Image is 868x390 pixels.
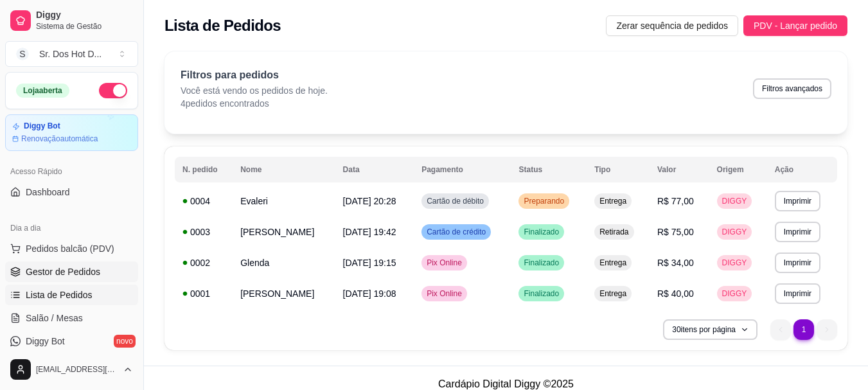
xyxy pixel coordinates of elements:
[597,227,631,237] span: Retirada
[743,15,847,36] button: PDV - Lançar pedido
[720,258,750,268] span: DIGGY
[597,196,629,206] span: Entrega
[521,258,562,268] span: Finalizado
[233,186,335,217] td: Evaleri
[16,84,69,98] div: Loja aberta
[657,258,694,268] span: R$ 34,00
[753,78,831,99] button: Filtros avançados
[709,157,767,182] th: Origem
[26,242,114,255] span: Pedidos balcão (PDV)
[424,196,486,206] span: Cartão de débito
[24,121,60,131] article: Diggy Bot
[233,217,335,247] td: [PERSON_NAME]
[181,84,328,97] p: Você está vendo os pedidos de hoje.
[657,288,694,299] span: R$ 40,00
[343,227,396,237] span: [DATE] 19:42
[233,247,335,278] td: Glenda
[36,10,133,21] span: Diggy
[182,287,225,300] div: 0001
[182,195,225,208] div: 0004
[26,312,83,324] span: Salão / Mesas
[181,67,328,83] p: Filtros para pedidos
[182,256,225,269] div: 0002
[597,288,629,299] span: Entrega
[754,19,837,33] span: PDV - Lançar pedido
[424,227,488,237] span: Cartão de crédito
[343,258,396,268] span: [DATE] 19:15
[775,283,820,304] button: Imprimir
[5,182,138,202] a: Dashboard
[720,196,750,206] span: DIGGY
[99,83,127,98] button: Alterar Status
[21,134,98,144] article: Renovação automática
[5,114,138,151] a: Diggy BotRenovaçãoautomática
[335,157,414,182] th: Data
[521,196,567,206] span: Preparando
[606,15,738,36] button: Zerar sequência de pedidos
[343,196,396,206] span: [DATE] 20:28
[720,288,750,299] span: DIGGY
[5,354,138,385] button: [EMAIL_ADDRESS][DOMAIN_NAME]
[767,157,837,182] th: Ação
[663,319,757,340] button: 30itens por página
[5,261,138,282] a: Gestor de Pedidos
[39,48,102,60] div: Sr. Dos Hot D ...
[5,331,138,351] a: Diggy Botnovo
[597,258,629,268] span: Entrega
[587,157,650,182] th: Tipo
[657,196,694,206] span: R$ 77,00
[5,5,138,36] a: DiggySistema de Gestão
[5,218,138,238] div: Dia a dia
[5,161,138,182] div: Acesso Rápido
[657,227,694,237] span: R$ 75,00
[414,157,511,182] th: Pagamento
[181,97,328,110] p: 4 pedidos encontrados
[775,222,820,242] button: Imprimir
[5,238,138,259] button: Pedidos balcão (PDV)
[424,258,465,268] span: Pix Online
[720,227,750,237] span: DIGGY
[233,278,335,309] td: [PERSON_NAME]
[775,191,820,211] button: Imprimir
[775,253,820,273] button: Imprimir
[26,186,70,199] span: Dashboard
[175,157,233,182] th: N. pedido
[36,364,118,375] span: [EMAIL_ADDRESS][DOMAIN_NAME]
[5,285,138,305] a: Lista de Pedidos
[650,157,709,182] th: Valor
[233,157,335,182] th: Nome
[164,15,281,36] h2: Lista de Pedidos
[182,226,225,238] div: 0003
[26,288,93,301] span: Lista de Pedidos
[424,288,465,299] span: Pix Online
[511,157,587,182] th: Status
[26,265,100,278] span: Gestor de Pedidos
[343,288,396,299] span: [DATE] 19:08
[16,48,29,60] span: S
[26,335,65,348] span: Diggy Bot
[5,41,138,67] button: Select a team
[521,288,562,299] span: Finalizado
[521,227,562,237] span: Finalizado
[36,21,133,31] span: Sistema de Gestão
[616,19,728,33] span: Zerar sequência de pedidos
[5,308,138,328] a: Salão / Mesas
